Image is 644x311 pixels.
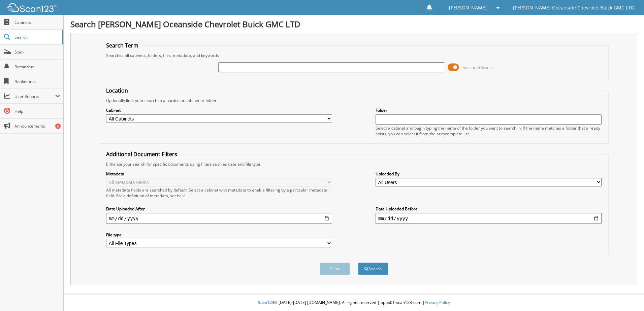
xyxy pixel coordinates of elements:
[106,187,332,199] div: All metadata fields are searched by default. Select a cabinet with metadata to enable filtering b...
[106,213,332,224] input: start
[103,150,181,158] legend: Additional Document Filters
[106,232,332,238] label: File type
[513,6,634,10] span: [PERSON_NAME] Oceanside Chevrolet Buick GMC LTD
[14,49,60,55] span: Scan
[177,193,186,199] a: here
[103,98,605,103] div: Optionally limit your search to a particular cabinet or folder
[106,171,332,177] label: Metadata
[258,300,274,305] span: Scan123
[358,263,388,275] button: Search
[103,53,605,58] div: Searches all cabinets, folders, files, metadata, and keywords
[376,213,602,224] input: end
[320,263,350,275] button: Clear
[14,108,60,114] span: Help
[376,171,602,177] label: Uploaded By
[14,123,60,129] span: Announcements
[103,87,131,94] legend: Location
[7,3,57,12] img: scan123-logo-white.svg
[103,161,605,167] div: Enhance your search for specific documents using filters such as date and file type.
[106,107,332,113] label: Cabinet
[14,79,60,84] span: Bookmarks
[106,206,332,212] label: Date Uploaded After
[376,206,602,212] label: Date Uploaded Before
[14,64,60,70] span: Reminders
[449,6,487,10] span: [PERSON_NAME]
[64,295,644,311] div: © [DATE]-[DATE] [DOMAIN_NAME]. All rights reserved | appb01-scan123-com |
[376,107,602,113] label: Folder
[14,20,60,25] span: Cabinets
[14,34,59,40] span: Search
[70,19,637,30] h1: Search [PERSON_NAME] Oceanside Chevrolet Buick GMC LTD
[425,300,450,305] a: Privacy Policy
[55,124,61,129] div: 8
[14,94,55,99] span: User Reports
[376,125,602,137] div: Select a cabinet and begin typing the name of the folder you want to search in. If the name match...
[463,65,493,70] span: Advanced Search
[103,42,142,49] legend: Search Term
